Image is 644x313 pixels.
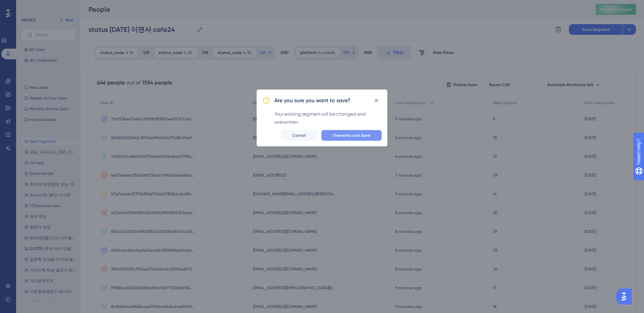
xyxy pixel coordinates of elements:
div: Your existing segment will be changed and overwritten. [274,110,382,126]
iframe: UserGuiding AI Assistant Launcher [616,287,636,307]
span: Overwrite and Save [333,133,370,138]
span: Cancel [292,133,306,138]
span: Need Help? [16,2,42,10]
h2: Are you sure you want to save? [274,97,351,105]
